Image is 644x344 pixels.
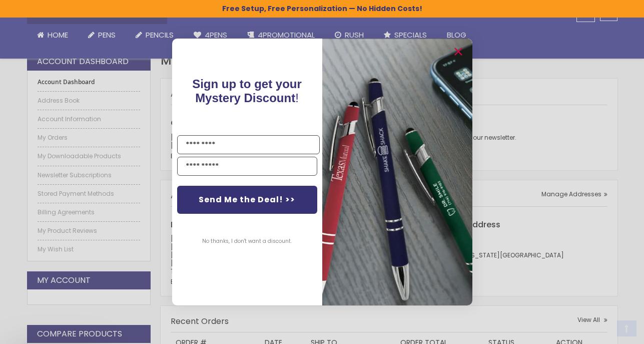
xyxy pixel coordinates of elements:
[192,77,302,105] span: Sign up to get your Mystery Discount
[177,186,317,214] button: Send Me the Deal! >>
[192,77,302,105] span: !
[450,44,466,60] button: Close dialog
[197,229,297,254] button: No thanks, I don't want a discount.
[322,39,472,305] img: pop-up-image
